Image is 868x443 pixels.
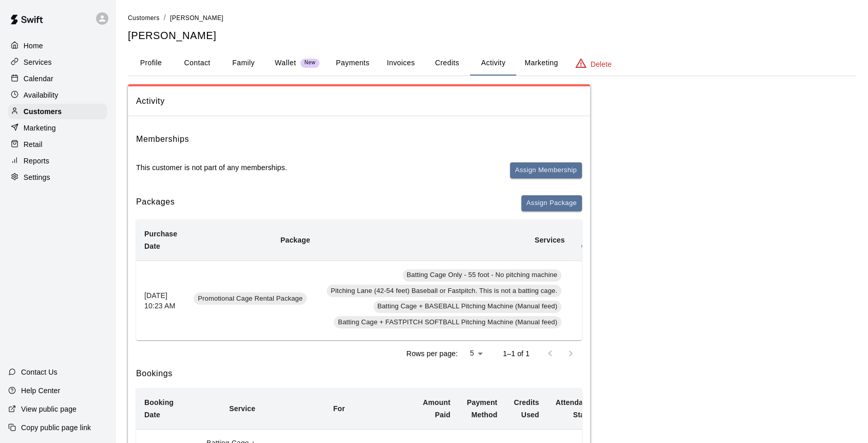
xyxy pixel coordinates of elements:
[470,51,516,76] button: Activity
[136,261,185,340] th: [DATE] 10:23 AM
[24,73,53,84] p: Calendar
[136,195,175,211] h6: Packages
[423,398,450,419] b: Amount Paid
[327,286,561,296] span: Pitching Lane (42-54 feet) Baseball or Fastpitch. This is not a batting cage.
[521,195,582,211] button: Assign Package
[591,59,612,69] p: Delete
[581,230,607,250] b: Total Credits
[24,41,43,51] p: Home
[8,54,107,70] a: Services
[8,153,107,169] a: Reports
[462,346,486,361] div: 5
[333,404,345,413] b: For
[556,398,596,419] b: Attendance Status
[334,318,561,327] span: Batting Cage + FASTPITCH SOFTBALL Pitching Machine (Manual feed)
[514,398,539,419] b: Credits Used
[21,367,58,377] p: Contact Us
[21,385,60,396] p: Help Center
[174,51,220,76] button: Contact
[510,162,582,178] button: Assign Membership
[128,29,856,43] h5: [PERSON_NAME]
[8,120,107,136] a: Marketing
[24,139,43,150] p: Retail
[24,123,56,133] p: Marketing
[403,270,562,280] span: Batting Cage Only - 55 foot - No pitching machine
[136,133,189,146] h6: Memberships
[194,296,310,304] a: Promotional Cage Rental Package
[24,57,52,67] p: Services
[8,170,107,185] a: Settings
[164,12,166,23] li: /
[424,51,470,76] button: Credits
[128,14,160,22] span: Customers
[300,60,319,66] span: New
[378,51,424,76] button: Invoices
[144,398,174,419] b: Booking Date
[328,51,378,76] button: Payments
[220,51,267,76] button: Family
[24,90,59,100] p: Availability
[467,398,497,419] b: Payment Method
[128,51,856,76] div: basic tabs example
[516,51,566,76] button: Marketing
[21,404,77,414] p: View public page
[275,58,296,68] p: Wallet
[373,302,562,311] span: Batting Cage + BASEBALL Pitching Machine (Manual feed)
[170,14,223,22] span: [PERSON_NAME]
[136,219,777,340] table: simple table
[8,137,107,152] a: Retail
[8,87,107,103] a: Availability
[128,13,160,22] a: Customers
[406,348,458,359] p: Rows per page:
[8,104,107,119] a: Customers
[280,236,310,244] b: Package
[24,156,49,166] p: Reports
[128,51,174,76] button: Profile
[194,294,307,304] span: Promotional Cage Rental Package
[8,71,107,86] a: Calendar
[229,404,255,413] b: Service
[24,172,50,182] p: Settings
[503,348,530,359] p: 1–1 of 1
[535,236,565,244] b: Services
[136,95,582,108] span: Activity
[24,106,62,117] p: Customers
[573,261,615,340] td: 1
[144,230,177,250] b: Purchase Date
[21,422,91,433] p: Copy public page link
[128,12,856,24] nav: breadcrumb
[136,367,582,380] h6: Bookings
[136,162,287,173] p: This customer is not part of any memberships.
[8,38,107,53] a: Home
